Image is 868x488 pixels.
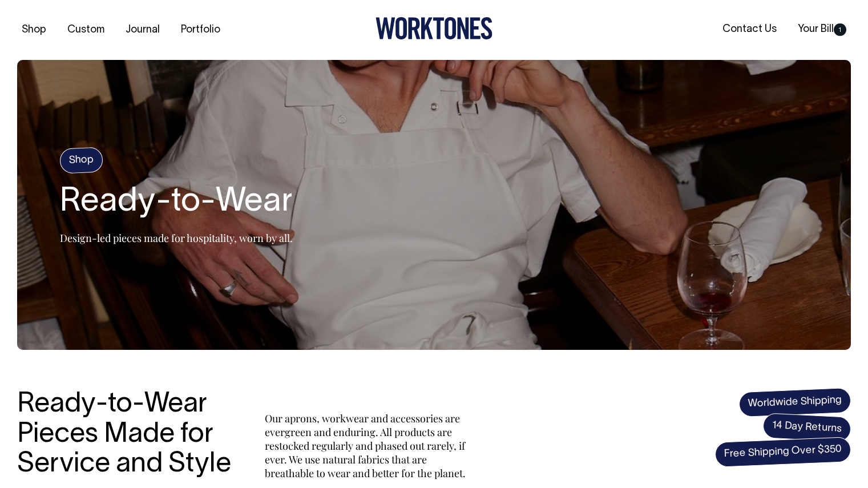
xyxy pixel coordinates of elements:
a: Your Bill1 [793,20,851,39]
span: Free Shipping Over $350 [714,437,851,467]
p: Our aprons, workwear and accessories are evergreen and enduring. All products are restocked regul... [265,412,470,480]
h3: Ready-to-Wear Pieces Made for Service and Style [17,390,240,480]
h4: Shop [59,147,103,174]
span: Worldwide Shipping [738,388,851,417]
p: Design-led pieces made for hospitality, worn by all. [60,231,293,245]
a: Custom [63,21,109,39]
a: Journal [121,21,164,39]
span: 1 [834,23,846,36]
a: Portfolio [176,21,225,39]
a: Shop [17,21,51,39]
h2: Ready-to-Wear [60,184,293,221]
span: 14 Day Returns [762,413,851,442]
a: Contact Us [718,20,781,39]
